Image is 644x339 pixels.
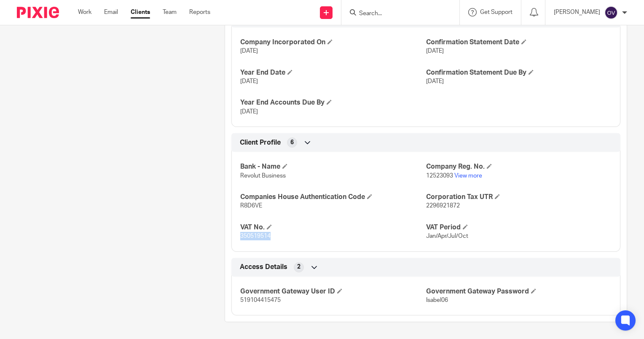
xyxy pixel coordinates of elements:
a: Work [78,8,91,16]
h4: Corporation Tax UTR [426,193,612,202]
h4: VAT Period [426,223,612,232]
h4: Company Reg. No. [426,162,612,171]
h4: Confirmation Statement Date [426,38,612,47]
a: View more [454,173,482,179]
span: [DATE] [426,78,444,84]
span: [DATE] [426,48,444,54]
span: 12523093 [426,173,453,179]
h4: Government Gateway User ID [240,287,426,296]
span: Access Details [240,263,287,272]
span: 2296921872 [426,203,460,209]
span: 350519514 [240,233,271,239]
span: [DATE] [240,48,258,54]
p: [PERSON_NAME] [554,8,600,16]
h4: Year End Accounts Due By [240,98,426,107]
h4: Company Incorporated On [240,38,426,47]
h4: Bank - Name [240,162,426,171]
span: Isabel06 [426,297,448,303]
span: Jan/Apr/Jul/Oct [426,233,468,239]
a: Clients [131,8,150,16]
span: 2 [297,263,301,271]
a: Reports [189,8,210,16]
img: svg%3E [604,6,618,19]
span: R8D6VE [240,203,262,209]
span: [DATE] [240,78,258,84]
h4: Government Gateway Password [426,287,612,296]
img: Pixie [17,7,59,18]
h4: VAT No. [240,223,426,232]
a: Team [163,8,177,16]
span: Revolut Business [240,173,286,179]
a: Email [104,8,118,16]
h4: Companies House Authentication Code [240,193,426,202]
h4: Year End Date [240,68,426,77]
span: [DATE] [240,109,258,115]
span: 6 [290,138,294,147]
span: Client Profile [240,138,281,147]
span: Get Support [480,9,513,15]
span: 519104415475 [240,297,281,303]
h4: Confirmation Statement Due By [426,68,612,77]
input: Search [358,10,434,18]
